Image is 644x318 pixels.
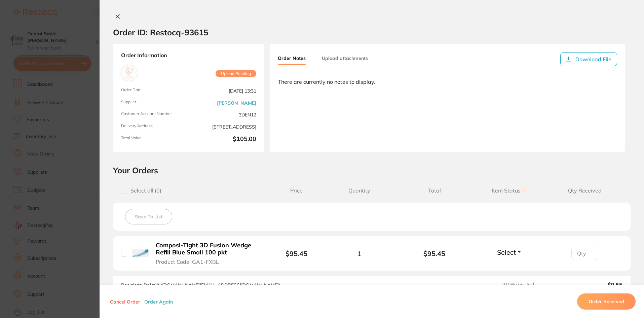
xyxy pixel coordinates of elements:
span: Recipient: Default ( [DOMAIN_NAME][EMAIL_ADDRESS][DOMAIN_NAME] ) [121,282,280,288]
b: $95.45 [286,249,307,258]
button: Order Again [142,298,175,305]
span: 1 [357,250,361,257]
span: Order Date [121,87,186,94]
button: Save To List [125,209,172,224]
span: Upload Pending [216,70,256,77]
span: [DATE] 13:31 [191,87,256,94]
img: Composi-Tight 3D Fusion Wedge Refill Blue Small 100 pkt [132,245,149,261]
b: Composi-Tight 3D Fusion Wedge Refill Blue Small 100 pkt [156,242,260,256]
span: Customer Account Number [121,111,186,118]
h2: Your Orders [113,165,631,175]
button: Upload attachments [322,52,368,64]
button: Select [495,248,524,256]
button: Download File [560,52,617,66]
b: $105.00 [191,136,256,144]
output: $9.55 [565,282,622,288]
span: 3DEN12 [191,111,256,118]
span: Product Code: GA1-FXBL [156,259,219,265]
span: Item Status [472,187,547,194]
span: Supplier [121,100,186,106]
img: Henry Schein Halas [123,67,136,79]
span: 10.0 % GST Incl. [501,282,559,288]
button: Order Notes [278,52,306,65]
span: Quantity [321,187,397,194]
span: Delivery Address [121,123,186,130]
input: Qty [571,247,598,260]
span: Qty Received [547,187,622,194]
button: Order Received [577,293,636,310]
h2: Order ID: Restocq- 93615 [113,27,208,37]
strong: Order Information [121,52,256,60]
span: Price [271,187,321,194]
span: Total Value [121,136,186,144]
span: Select all ( 0 ) [127,187,161,194]
span: Select [497,248,516,256]
b: $95.45 [397,250,472,257]
button: Composi-Tight 3D Fusion Wedge Refill Blue Small 100 pkt Product Code: GA1-FXBL [154,242,262,265]
span: [STREET_ADDRESS] [191,123,256,130]
a: [PERSON_NAME] [217,100,256,106]
button: Cancel Order [108,298,142,305]
div: There are currently no notes to display. [278,79,617,85]
span: Total [397,187,472,194]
